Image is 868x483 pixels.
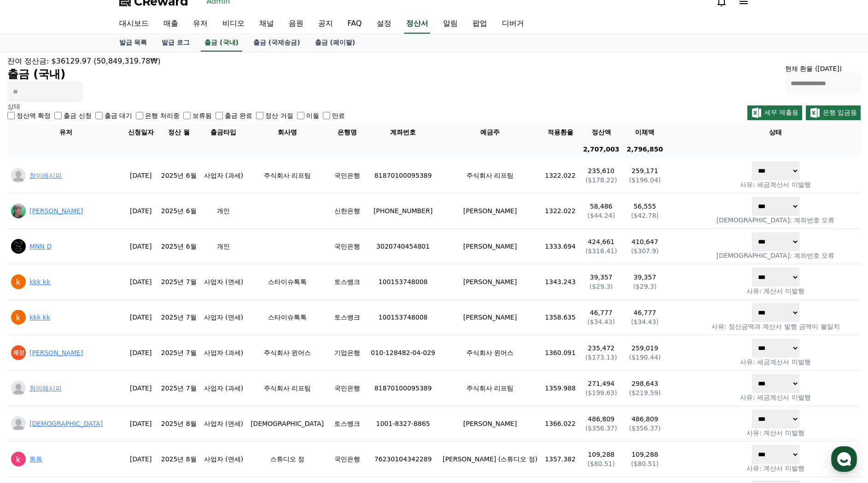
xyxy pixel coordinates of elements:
img: ACg8ocIDCAhHTQjfV_lafQELHVPsdG7VeKWVO9_2mqFlZI4NqPR76Q=s96-c [11,345,26,360]
a: 매출 [156,14,186,34]
td: 사업자 (과세) [200,158,247,193]
span: 설정 [142,306,153,313]
p: 235,610 [583,166,619,175]
p: ($307.9) [627,246,663,256]
a: [PERSON_NAME] [29,349,83,356]
td: 사업자 (면세) [200,264,247,300]
img: ACg8ocKXY5W5QLlZTQsKP2Nr6oegcd7SuKp6ANapZVAx3tJ9ff2go5M=s96-c [11,274,26,289]
label: 만료 [332,111,345,120]
td: 1322.022 [541,193,579,229]
td: 1001-8327-8865 [367,406,439,442]
td: 81870100095389 [367,371,439,406]
span: 세무 제출용 [764,109,798,116]
td: 주식회사 리프팀 [439,158,541,193]
a: 디버거 [495,14,531,34]
p: 46,777 [583,308,619,317]
p: 현재 환율 ([DATE]) [785,64,861,73]
td: [DATE] [124,300,157,335]
span: $36129.97 (50,849,319.78₩) [52,57,161,65]
td: 개인 [200,193,247,229]
th: 출금타입 [200,124,247,141]
td: 주식회사 윈어스 [439,335,541,371]
td: 3020740454801 [367,229,439,264]
p: 259,019 [627,343,663,353]
p: ($190.44) [627,353,663,362]
th: 신청일자 [124,124,157,141]
span: 대화 [84,306,95,314]
td: 2025년 8월 [157,406,200,442]
img: profile_blank.webp [11,416,26,431]
td: 2025년 6월 [157,193,200,229]
td: 기업은행 [327,335,367,371]
span: 홈 [29,306,35,313]
a: 홈 [3,292,61,315]
label: 출금 신청 [64,111,91,120]
a: FAQ [340,14,369,34]
td: [DATE] [124,371,157,406]
td: 2025년 7월 [157,264,200,300]
td: 사업자 (면세) [200,442,247,477]
a: 발급 로그 [154,34,197,52]
h2: 출금 (국내) [7,67,161,81]
th: 이체액 [623,124,667,141]
td: 토스뱅크 [327,300,367,335]
th: 정산 월 [157,124,200,141]
td: 토스뱅크 [327,264,367,300]
p: 58,486 [583,202,619,211]
img: profile_blank.webp [11,381,26,396]
a: 설정 [119,292,177,315]
td: [PERSON_NAME] [439,229,541,264]
a: kkk kk [29,314,50,321]
td: 1357.382 [541,442,579,477]
td: [DATE] [124,406,157,442]
th: 정산액 [579,124,623,141]
th: 회사명 [247,124,327,141]
td: 주식회사 윈어스 [247,335,327,371]
span: 잔여 정산금: [7,57,49,65]
td: 사업자 (과세) [200,371,247,406]
td: 스타이슈톡톡 [247,300,327,335]
img: ACg8ocJoC_0et5kgoPGqNkiiaFsELfiGRRpa53rznG8IUE70KM9qTBE=s96-c [11,239,26,254]
p: 271,494 [583,379,619,388]
a: [PERSON_NAME] [29,207,83,215]
p: 39,357 [627,273,663,282]
label: 정산 거절 [265,111,293,120]
label: 정산액 확정 [17,111,51,120]
td: [DATE] [124,264,157,300]
a: 정산서 [404,14,430,34]
p: 424,661 [583,237,619,246]
p: 259,171 [627,166,663,175]
td: [PERSON_NAME] (스튜디오 정) [439,442,541,477]
th: 유저 [7,124,124,141]
td: 국민은행 [327,442,367,477]
p: 46,777 [627,308,663,317]
td: [DATE] [124,158,157,193]
th: 적용환율 [541,124,579,141]
p: 상태 [7,102,345,111]
a: 팝업 [465,14,495,34]
p: ($356.37) [627,424,663,433]
td: [DATE] [124,442,157,477]
p: ($80.51) [627,459,663,468]
td: 2025년 8월 [157,442,200,477]
a: 출금 (국내) [201,34,242,52]
td: 1343.243 [541,264,579,300]
p: ($42.78) [627,211,663,220]
a: kkk kk [29,278,50,285]
label: 이월 [306,111,319,120]
p: ($318.41) [583,246,619,256]
a: 설정 [369,14,399,34]
a: 공지 [311,14,340,34]
p: 486,809 [627,414,663,424]
td: 1359.988 [541,371,579,406]
td: 토스뱅크 [327,406,367,442]
td: 1358.635 [541,300,579,335]
td: 주식회사 리프팀 [247,371,327,406]
td: [PERSON_NAME] [439,264,541,300]
td: 사업자 (면세) [200,406,247,442]
td: 1366.022 [541,406,579,442]
td: [DATE] [124,335,157,371]
td: 2025년 7월 [157,371,200,406]
a: 비디오 [215,14,252,34]
td: [PHONE_NUMBER] [367,193,439,229]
